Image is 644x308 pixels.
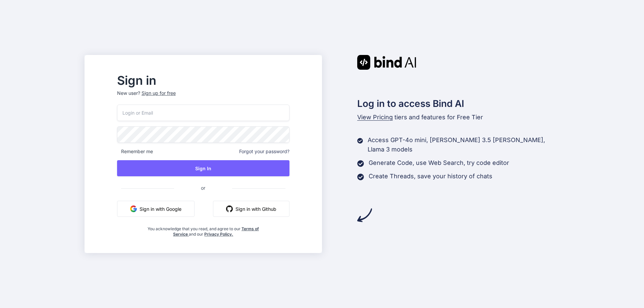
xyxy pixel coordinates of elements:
a: Terms of Service [173,226,259,237]
span: or [174,180,232,196]
h2: Log in to access Bind AI [357,97,560,111]
p: Create Threads, save your history of chats [369,172,492,181]
img: google [130,205,137,212]
span: View Pricing [357,114,393,121]
p: Generate Code, use Web Search, try code editor [369,158,509,168]
p: Access GPT-4o mini, [PERSON_NAME] 3.5 [PERSON_NAME], Llama 3 models [368,135,559,154]
div: Sign up for free [142,90,176,97]
div: You acknowledge that you read, and agree to our and our [146,222,261,237]
input: Login or Email [117,105,289,121]
button: Sign in with Google [117,201,195,217]
span: Forgot your password? [239,148,289,155]
button: Sign in with Github [213,201,289,217]
p: tiers and features for Free Tier [357,113,560,122]
h2: Sign in [117,75,289,86]
img: arrow [357,208,372,223]
button: Sign In [117,160,289,176]
span: Remember me [117,148,153,155]
img: Bind AI logo [357,55,416,70]
p: New user? [117,90,289,105]
img: github [226,205,233,212]
a: Privacy Policy. [204,232,233,237]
